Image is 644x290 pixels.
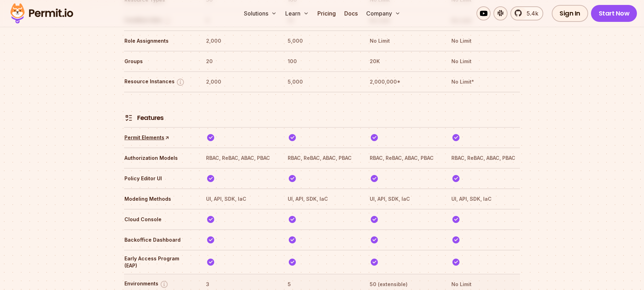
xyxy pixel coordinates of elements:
[124,78,185,86] button: Resource Instances
[124,193,193,205] th: Modeling Methods
[451,152,520,164] th: RBAC, ReBAC, ABAC, PBAC
[451,76,520,87] th: No Limit*
[124,255,193,270] th: Early Access Program (EAP)
[451,56,520,67] th: No Limit
[369,152,438,164] th: RBAC, ReBAC, ABAC, PBAC
[206,152,275,164] th: RBAC, ReBAC, ABAC, PBAC
[206,56,275,67] th: 20
[124,234,193,246] th: Backoffice Dashboard
[451,279,520,290] th: No Limit
[206,76,275,87] th: 2,000
[282,6,312,20] button: Learn
[137,114,163,122] h4: Features
[369,56,438,67] th: 20K
[124,173,193,184] th: Policy Editor UI
[591,5,637,22] a: Start Now
[341,6,361,20] a: Docs
[124,152,193,164] th: Authorization Models
[369,76,438,87] th: 2,000,000*
[206,35,275,47] th: 2,000
[241,6,280,20] button: Solutions
[124,280,169,289] button: Environments
[451,193,520,205] th: UI, API, SDK, IaC
[510,6,543,20] a: 5.4k
[552,5,588,22] a: Sign In
[287,279,356,290] th: 5
[369,35,438,47] th: No Limit
[124,56,193,67] th: Groups
[287,76,356,87] th: 5,000
[124,114,133,122] img: Features
[124,214,193,225] th: Cloud Console
[451,35,520,47] th: No Limit
[206,279,275,290] th: 3
[163,133,171,142] span: ↑
[369,279,438,290] th: 50 (extensible)
[7,1,76,25] img: Permit logo
[287,193,356,205] th: UI, API, SDK, IaC
[206,193,275,205] th: UI, API, SDK, IaC
[124,134,169,141] a: Permit Elements↑
[124,35,193,47] th: Role Assignments
[369,193,438,205] th: UI, API, SDK, IaC
[287,56,356,67] th: 100
[522,9,538,18] span: 5.4k
[363,6,403,20] button: Company
[315,6,339,20] a: Pricing
[287,35,356,47] th: 5,000
[287,152,356,164] th: RBAC, ReBAC, ABAC, PBAC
